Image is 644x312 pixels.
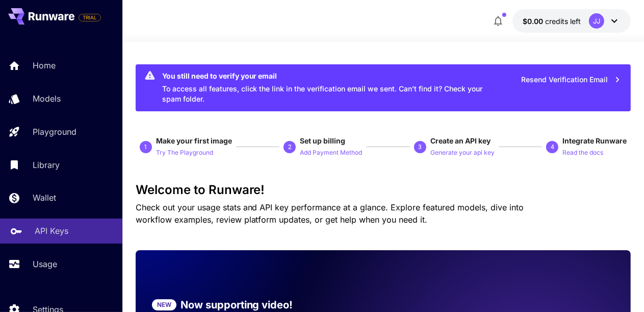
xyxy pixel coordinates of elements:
[79,11,101,23] span: Add your payment card to enable full platform functionality.
[562,136,627,145] span: Integrate Runware
[545,17,581,26] span: credits left
[136,202,524,225] span: Check out your usage stats and API key performance at a glance. Explore featured models, dive int...
[562,148,603,158] p: Read the docs
[33,159,60,171] p: Library
[562,146,603,158] button: Read the docs
[288,142,292,152] p: 2
[430,148,495,158] p: Generate your api key
[156,136,232,145] span: Make your first image
[33,92,61,105] p: Models
[430,146,495,158] button: Generate your api key
[136,183,631,197] h3: Welcome to Runware!
[589,13,604,29] div: JJ
[156,148,213,158] p: Try The Playground
[430,136,491,145] span: Create an API key
[300,136,345,145] span: Set up billing
[512,9,631,33] button: $0.00JJ
[551,142,554,152] p: 4
[157,300,171,309] p: NEW
[418,142,422,152] p: 3
[516,69,627,90] button: Resend Verification Email
[33,191,56,204] p: Wallet
[523,17,545,26] span: $0.00
[33,126,76,138] p: Playground
[35,225,68,237] p: API Keys
[300,148,362,158] p: Add Payment Method
[523,16,581,27] div: $0.00
[300,146,362,158] button: Add Payment Method
[162,67,492,108] div: To access all features, click the link in the verification email we sent. Can’t find it? Check yo...
[162,70,492,81] div: You still need to verify your email
[79,14,100,21] span: TRIAL
[33,59,56,71] p: Home
[144,142,147,152] p: 1
[33,258,57,270] p: Usage
[156,146,213,158] button: Try The Playground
